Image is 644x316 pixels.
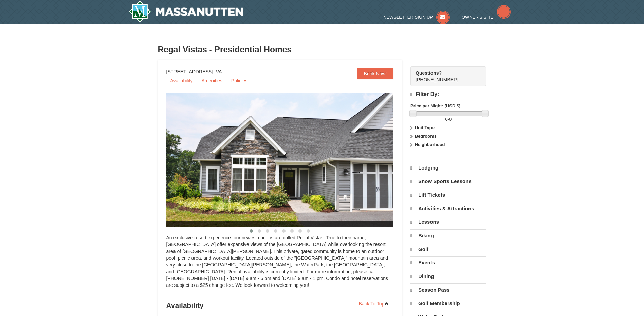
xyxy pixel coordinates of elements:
[449,117,452,122] span: 0
[129,1,243,22] img: Massanutten Resort Logo
[415,125,435,130] strong: Unit Type
[410,202,486,215] a: Activities & Attractions
[410,103,460,108] strong: Price per Night: (USD $)
[166,76,197,86] a: Availability
[416,70,442,76] strong: Questions?
[462,15,494,20] span: Owner's Site
[227,76,252,86] a: Policies
[410,162,486,174] a: Lodging
[158,43,486,56] h3: Regal Vistas - Presidential Homes
[357,68,394,79] a: Book Now!
[410,175,486,188] a: Snow Sports Lessons
[410,270,486,283] a: Dining
[410,216,486,229] a: Lessons
[445,117,447,122] span: 0
[354,299,394,309] a: Back To Top
[410,91,486,98] h4: Filter By:
[416,70,474,82] span: [PHONE_NUMBER]
[415,142,445,147] strong: Neighborhood
[410,283,486,296] a: Season Pass
[166,299,394,312] h3: Availability
[383,15,433,20] span: Newsletter Sign Up
[415,134,437,139] strong: Bedrooms
[166,93,411,227] img: 19218991-1-902409a9.jpg
[410,116,486,123] label: -
[410,256,486,269] a: Events
[129,1,243,22] a: Massanutten Resort
[383,15,450,20] a: Newsletter Sign Up
[410,189,486,201] a: Lift Tickets
[166,234,394,295] div: An exclusive resort experience, our newest condos are called Regal Vistas. True to their name, [G...
[410,243,486,256] a: Golf
[410,229,486,242] a: Biking
[410,297,486,310] a: Golf Membership
[462,15,511,20] a: Owner's Site
[197,76,226,86] a: Amenities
